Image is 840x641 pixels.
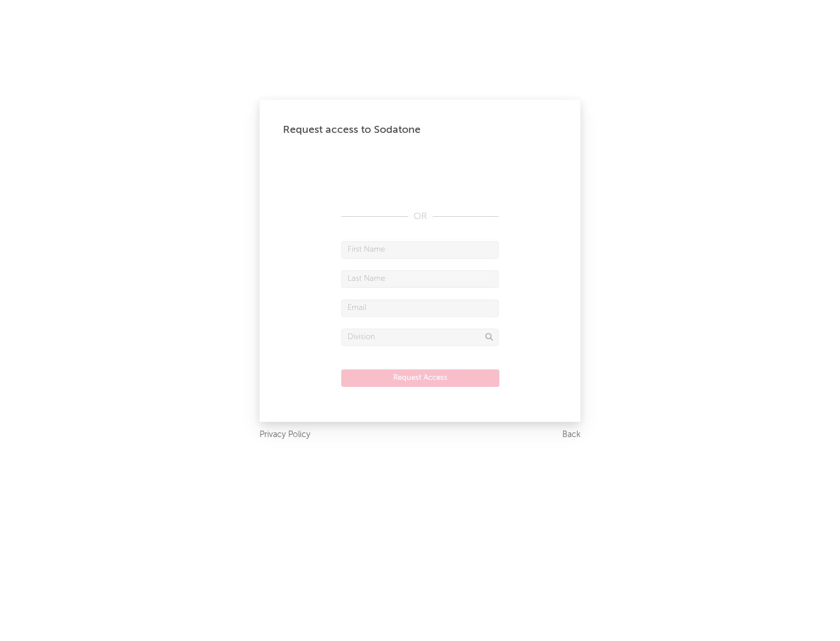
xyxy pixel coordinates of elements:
input: Division [341,329,499,346]
input: Email [341,300,499,317]
input: Last Name [341,270,499,288]
input: First Name [341,241,499,259]
button: Request Access [341,369,499,387]
a: Privacy Policy [260,428,310,442]
div: Request access to Sodatone [283,123,557,137]
div: OR [341,210,499,224]
a: Back [562,428,580,442]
